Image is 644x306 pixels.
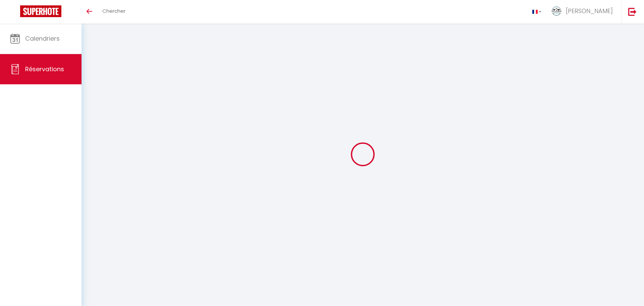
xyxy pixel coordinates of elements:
span: Chercher [102,7,125,14]
span: Calendriers [25,34,60,43]
span: Réservations [25,65,64,73]
span: [PERSON_NAME] [566,7,613,15]
img: logout [628,7,637,16]
img: Super Booking [20,5,61,17]
img: ... [551,6,561,16]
